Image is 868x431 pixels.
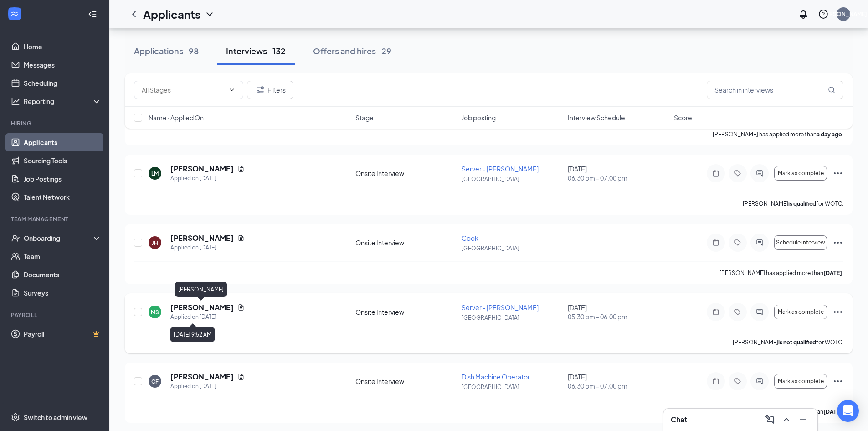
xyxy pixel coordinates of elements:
svg: Tag [732,308,743,316]
svg: Collapse [88,10,97,19]
span: Mark as complete [778,309,824,315]
span: Schedule interview [776,239,825,246]
div: [DATE] [568,164,668,182]
a: Talent Network [24,188,102,206]
h3: Chat [671,415,687,425]
p: [GEOGRAPHIC_DATA] [462,383,562,391]
button: Mark as complete [774,166,827,181]
a: Home [24,37,102,56]
p: [GEOGRAPHIC_DATA] [462,244,562,252]
svg: ActiveChat [754,239,765,246]
svg: Notifications [798,9,809,20]
svg: ActiveChat [754,170,765,177]
p: [PERSON_NAME] has applied more than . [719,408,843,415]
svg: Settings [11,413,20,422]
h5: [PERSON_NAME] [170,372,234,382]
div: CF [151,378,159,385]
button: Minimize [796,412,810,427]
h5: [PERSON_NAME] [170,302,234,312]
b: is not qualified [778,339,816,346]
div: [DATE] 9:52 AM [170,327,215,342]
svg: ChevronDown [204,9,215,20]
a: Messages [24,56,102,74]
a: Surveys [24,284,102,302]
svg: MagnifyingGlass [828,86,835,93]
svg: Ellipses [832,237,843,248]
p: [PERSON_NAME] for WOTC. [733,338,843,346]
div: Onboarding [24,234,94,243]
svg: Tag [732,378,743,385]
div: [PERSON_NAME] [175,282,227,297]
span: Interview Schedule [568,113,625,122]
div: Switch to admin view [24,413,87,422]
span: Dish Machine Operator [462,373,530,381]
b: is qualified [788,200,816,207]
button: ChevronUp [779,412,794,427]
span: Server - [PERSON_NAME] [462,165,539,173]
div: Applied on [DATE] [170,243,245,252]
svg: ActiveChat [754,378,765,385]
a: PayrollCrown [24,325,102,343]
a: Job Postings [24,170,102,188]
b: [DATE] [823,408,842,415]
a: Sourcing Tools [24,151,102,170]
span: - [568,239,571,247]
svg: Note [710,378,721,385]
svg: ChevronUp [781,414,792,425]
div: Onsite Interview [355,307,456,317]
span: Cook [462,234,478,242]
svg: Document [237,373,245,380]
svg: QuestionInfo [818,9,829,20]
svg: ActiveChat [754,308,765,316]
svg: Document [237,234,245,242]
svg: ComposeMessage [765,414,776,425]
svg: Document [237,165,245,172]
p: [GEOGRAPHIC_DATA] [462,314,562,322]
span: 06:30 pm - 07:00 pm [568,381,668,390]
input: Search in interviews [707,81,843,99]
span: Score [674,113,692,122]
span: Mark as complete [778,170,824,177]
div: Team Management [11,215,100,223]
div: [DATE] [568,372,668,390]
p: [PERSON_NAME] for WOTC. [743,200,843,208]
input: All Stages [142,85,225,95]
div: JH [152,239,158,247]
div: Hiring [11,119,100,127]
button: Schedule interview [774,235,827,250]
div: Onsite Interview [355,169,456,178]
svg: Minimize [797,414,808,425]
div: Applied on [DATE] [170,174,245,183]
a: Documents [24,265,102,284]
svg: ChevronLeft [128,9,139,20]
svg: Note [710,308,721,316]
div: Applied on [DATE] [170,312,245,322]
div: [PERSON_NAME] [820,10,867,18]
a: Scheduling [24,74,102,92]
svg: Ellipses [832,376,843,387]
button: ComposeMessage [763,412,777,427]
div: Offers and hires · 29 [313,45,391,57]
p: [GEOGRAPHIC_DATA] [462,175,562,183]
svg: ChevronDown [228,86,236,93]
h5: [PERSON_NAME] [170,164,234,174]
span: 05:30 pm - 06:00 pm [568,312,668,321]
div: Open Intercom Messenger [837,400,859,422]
div: Payroll [11,311,100,319]
span: Stage [355,113,374,122]
p: [PERSON_NAME] has applied more than . [719,269,843,277]
svg: Tag [732,239,743,246]
div: Interviews · 132 [226,45,286,57]
svg: Note [710,170,721,177]
div: Onsite Interview [355,238,456,247]
svg: Analysis [11,97,20,106]
span: Job posting [462,113,496,122]
div: [DATE] [568,303,668,321]
div: Reporting [24,97,102,106]
span: Server - [PERSON_NAME] [462,303,539,312]
h1: Applicants [143,6,200,22]
button: Mark as complete [774,374,827,389]
button: Filter Filters [247,81,293,99]
svg: Note [710,239,721,246]
div: LM [151,170,159,177]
